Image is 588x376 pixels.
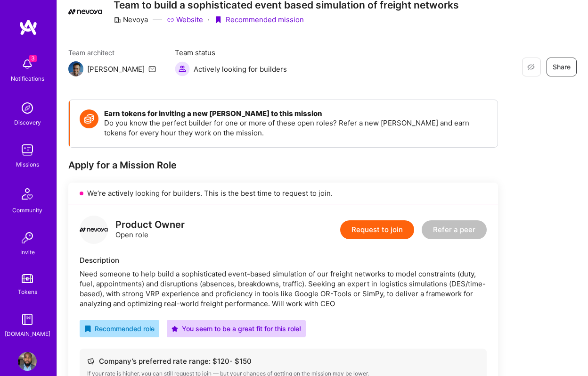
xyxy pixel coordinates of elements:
[68,183,498,204] div: We’re actively looking for builders. This is the best time to request to join.
[18,310,37,329] img: guide book
[19,19,38,36] img: logo
[84,324,155,334] div: Recommended role
[84,326,91,332] i: icon RecommendedBadge
[20,247,35,257] div: Invite
[16,159,39,169] div: Missions
[80,269,487,309] div: Need someone to help build a sophisticated event-based simulation of our freight networks to mode...
[208,15,210,25] div: ·
[80,109,98,128] img: Token icon
[18,99,37,117] img: discovery
[214,15,304,25] div: Recommended mission
[80,255,487,265] div: Description
[104,109,488,118] h4: Earn tokens for inviting a new [PERSON_NAME] to this mission
[87,64,145,74] div: [PERSON_NAME]
[175,61,190,76] img: Actively looking for builders
[114,16,121,24] i: icon CompanyGray
[104,118,488,138] p: Do you know the perfect builder for one or more of these open roles? Refer a new [PERSON_NAME] an...
[18,141,37,159] img: teamwork
[171,326,178,332] i: icon PurpleStar
[171,324,301,334] div: You seem to be a great fit for this role!
[16,183,39,205] img: Community
[340,220,414,239] button: Request to join
[175,48,287,58] span: Team status
[29,55,37,62] span: 3
[87,356,479,366] div: Company’s preferred rate range: $ 120 - $ 150
[18,228,37,247] img: Invite
[115,220,185,230] div: Product Owner
[115,220,185,240] div: Open role
[68,159,498,171] div: Apply for a Mission Role
[18,287,37,297] div: Tokens
[14,117,41,127] div: Discovery
[68,9,102,15] img: Company Logo
[194,64,287,74] span: Actively looking for builders
[214,16,222,24] i: icon PurpleRibbon
[5,329,50,339] div: [DOMAIN_NAME]
[18,55,37,74] img: bell
[18,352,37,371] img: User Avatar
[68,48,156,58] span: Team architect
[114,15,148,25] div: Nevoya
[167,15,203,25] a: Website
[553,62,571,72] span: Share
[148,65,156,73] i: icon Mail
[80,216,108,244] img: logo
[68,61,83,76] img: Team Architect
[12,205,42,215] div: Community
[527,63,535,71] i: icon EyeClosed
[87,358,94,365] i: icon Cash
[11,74,44,84] div: Notifications
[547,58,577,76] button: Share
[22,274,33,283] img: tokens
[422,220,487,239] button: Refer a peer
[16,352,39,371] a: User Avatar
